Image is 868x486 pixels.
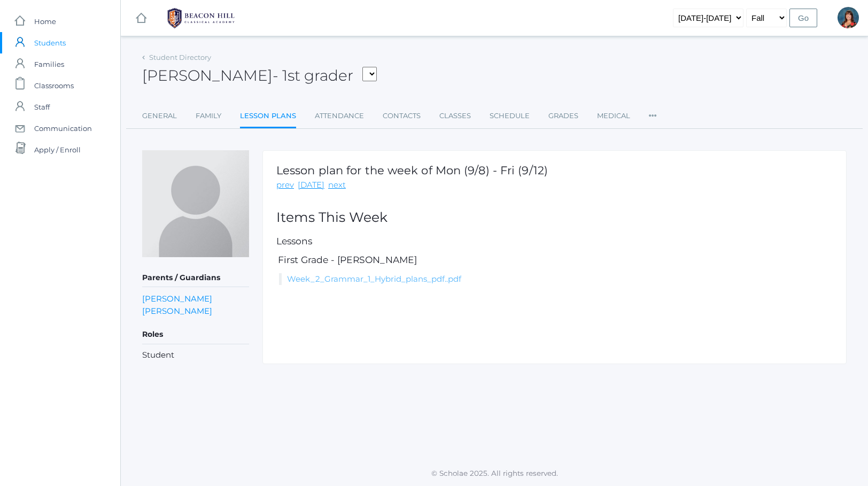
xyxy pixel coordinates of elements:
[240,105,296,128] a: Lesson Plans
[789,9,817,27] input: Go
[142,326,249,344] h5: Roles
[838,7,859,28] div: Heather Wallock
[34,32,66,53] span: Students
[142,305,212,317] a: [PERSON_NAME]
[383,105,421,127] a: Contacts
[142,349,249,361] li: Student
[328,179,346,191] a: next
[276,255,833,265] h5: First Grade - [PERSON_NAME]
[142,292,212,305] a: [PERSON_NAME]
[142,105,177,127] a: General
[34,96,50,118] span: Staff
[121,468,868,479] p: © Scholae 2025. All rights reserved.
[548,105,578,127] a: Grades
[142,269,249,287] h5: Parents / Guardians
[276,210,833,225] h2: Items This Week
[196,105,221,127] a: Family
[149,53,211,61] a: Student Directory
[34,139,81,160] span: Apply / Enroll
[273,66,353,84] span: - 1st grader
[490,105,530,127] a: Schedule
[439,105,471,127] a: Classes
[34,11,56,32] span: Home
[34,118,92,139] span: Communication
[315,105,364,127] a: Attendance
[597,105,630,127] a: Medical
[161,5,241,32] img: BHCALogos-05-308ed15e86a5a0abce9b8dd61676a3503ac9727e845dece92d48e8588c001991.png
[276,236,833,246] h5: Lessons
[276,179,294,191] a: prev
[142,150,249,257] img: Mary Wallock
[276,164,548,176] h1: Lesson plan for the week of Mon (9/8) - Fri (9/12)
[287,274,461,284] a: Week_2_Grammar_1_Hybrid_plans_pdf..pdf
[142,67,377,84] h2: [PERSON_NAME]
[34,53,64,75] span: Families
[34,75,74,96] span: Classrooms
[298,179,324,191] a: [DATE]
